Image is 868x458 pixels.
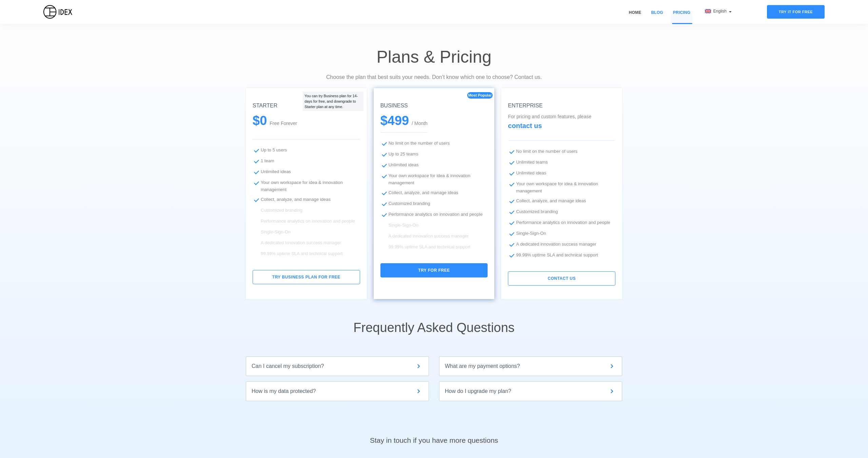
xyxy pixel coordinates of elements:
li: Unlimited ideas [380,161,488,169]
img: ... [508,197,516,205]
h5: BUSINESS [380,102,488,110]
span: / Month [412,121,428,126]
img: ... [508,159,516,167]
button: Try for free [380,263,488,277]
li: Unlimited ideas [253,168,360,176]
img: ... [253,179,261,187]
img: ... [253,196,261,204]
img: ... [380,161,389,169]
li: A dedicated innovation success manager [508,241,615,249]
img: ... [380,189,389,197]
div: How do I upgrade my plan? [445,387,616,395]
img: ... [508,148,516,156]
span: Free Forever [270,120,297,127]
img: IDEX Logo [43,5,72,19]
li: Performance analytics on innovation and people [253,217,360,226]
img: flag [705,9,711,13]
span: You can try Business plan for 14-days for free, and downgrade to Starter plan at any time. [304,94,358,109]
div: How is my data protected? [252,387,423,395]
img: ... [508,180,516,188]
li: Your own workspace for idea & innovation management [253,179,360,193]
span: $ 0 [253,112,270,129]
li: Collect, analyze, and manage ideas [253,196,360,204]
img: ... [508,208,516,216]
li: Up to 5 users [253,146,360,154]
div: English [705,8,732,14]
span: English [713,9,728,14]
img: arrow [608,387,616,395]
div: What are my payment options? [445,362,616,370]
li: Customized branding [508,208,615,216]
li: Single-Sign-On [380,222,488,230]
li: Single-Sign-On [508,230,615,238]
li: Customized branding [380,200,488,208]
span: Most Popular [468,93,492,97]
img: ... [508,251,516,259]
li: A dedicated innovation success manager [253,239,360,247]
h3: Stay in touch if you have more questions [370,401,498,445]
h5: STARTER [253,102,360,110]
span: $ 499 [380,113,412,128]
li: Unlimited teams [508,159,615,167]
li: 99.99% uptime SLA and technical support [253,250,360,258]
li: Performance analytics on innovation and people [380,211,488,219]
li: Your own workspace for idea & innovation management [508,180,615,194]
a: Home [627,9,644,24]
div: Try it for free [767,5,825,19]
li: Customized branding [253,207,360,215]
h5: ENTERPRISE [508,102,615,110]
button: Try Business plan for free [253,270,360,284]
button: contact us [508,271,615,286]
img: ... [508,230,516,238]
img: ... [380,172,389,180]
a: Blog [649,9,665,24]
span: contact us [508,122,542,129]
li: 99.99% uptime SLA and technical support [508,251,615,259]
img: ... [253,157,261,165]
li: Up to 25 teams [380,150,488,159]
li: No limit on the number of users [508,148,615,156]
img: arrow [415,387,423,395]
li: Collect, analyze, and manage ideas [508,197,615,205]
img: ... [380,140,389,148]
a: Pricing [671,9,693,24]
li: No limit on the number of users [380,140,488,148]
li: Your own workspace for idea & innovation management [380,172,488,186]
li: 99.99% uptime SLA and technical support [380,243,488,251]
li: Performance analytics on innovation and people [508,219,615,227]
li: Collect, analyze, and manage ideas [380,189,488,197]
img: ... [508,241,516,249]
img: ... [380,150,389,159]
img: ... [508,219,516,227]
img: ... [380,200,389,208]
li: A dedicated innovation success manager [380,232,488,241]
span: For pricing and custom features, please [508,114,591,129]
img: ... [253,168,261,176]
img: arrow [608,362,616,370]
img: ... [253,146,261,154]
li: Unlimited ideas [508,169,615,178]
li: Single-Sign-On [253,228,360,236]
img: ... [380,211,389,219]
div: Can I cancel my subscription? [252,362,423,370]
img: arrow [415,362,423,370]
img: ... [508,169,516,178]
li: 1 team [253,157,360,165]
